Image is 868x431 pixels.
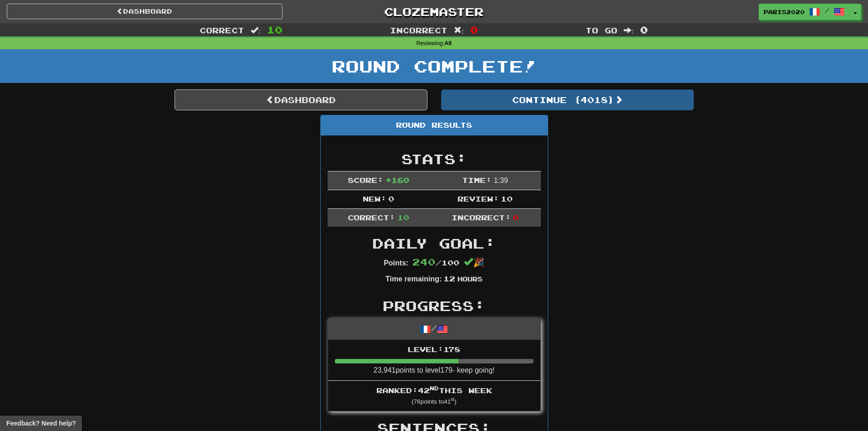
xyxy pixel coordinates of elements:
[385,275,442,283] strong: Time remaining:
[408,345,460,353] span: Level: 178
[200,26,244,35] span: Correct
[411,398,457,405] small: ( 76 points to 41 )
[385,176,409,184] span: + 160
[388,194,394,203] span: 0
[457,275,483,283] small: Hours
[441,89,694,110] button: Continue (4018)
[457,194,499,203] span: Review:
[412,258,459,267] span: / 100
[384,259,408,267] strong: Points:
[454,26,464,34] span: :
[390,26,447,35] span: Incorrect
[430,385,439,391] sup: nd
[444,40,452,47] strong: All
[267,24,282,35] span: 10
[296,4,572,20] a: Clozemaster
[397,213,409,222] span: 10
[451,397,454,402] sup: st
[764,8,805,16] span: paris2020
[452,213,511,222] span: Incorrect:
[3,57,865,75] h1: Round Complete!
[412,256,436,267] span: 240
[376,386,492,395] span: Ranked: 42 this week
[464,257,484,267] span: 🎉
[7,4,282,19] a: Dashboard
[640,24,648,35] span: 0
[363,194,386,203] span: New:
[328,340,540,381] li: 23,941 points to level 179 - keep going!
[443,274,455,283] span: 12
[328,318,540,340] div: /
[175,89,427,110] a: Dashboard
[328,298,541,313] h2: Progress:
[328,151,541,166] h2: Stats:
[513,213,519,222] span: 0
[348,176,383,184] span: Score:
[470,24,478,35] span: 0
[251,26,261,34] span: :
[825,7,829,14] span: /
[328,236,541,251] h2: Daily Goal:
[586,26,617,35] span: To go
[321,115,548,135] div: Round Results
[624,26,634,34] span: :
[348,213,395,222] span: Correct:
[501,194,513,203] span: 10
[462,176,492,184] span: Time:
[759,4,850,20] a: paris2020 /
[6,419,76,428] span: Open feedback widget
[494,177,508,184] span: 1 : 39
